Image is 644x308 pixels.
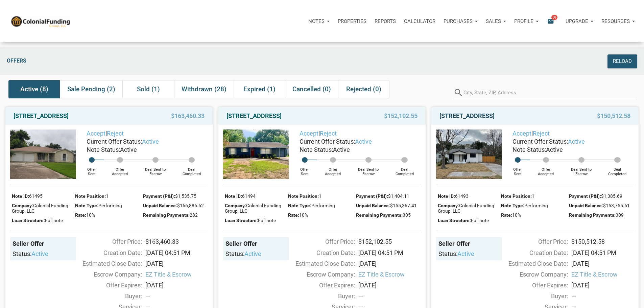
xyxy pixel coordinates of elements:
div: $150,512.58 [568,237,637,246]
div: Reload [613,57,632,65]
span: 1 [319,193,321,199]
div: [DATE] [355,259,424,268]
div: Offer Expires: [73,281,142,290]
span: Unpaid Balance: [143,203,177,208]
div: Creation Date: [286,248,355,257]
span: Unpaid Balance: [569,203,603,208]
div: Deal Sent to Escrow [349,163,388,176]
button: Reports [371,11,400,31]
div: Seller Offer [13,240,74,248]
div: [DATE] 04:51 PM [142,248,211,257]
span: Note ID: [438,193,455,199]
span: Remaining Payments: [143,212,190,218]
p: Properties [338,18,366,24]
div: Withdrawn (28) [174,80,234,98]
a: [STREET_ADDRESS] [439,112,495,120]
span: 61494 [242,193,256,199]
span: 10% [86,212,95,218]
span: Cancelled (0) [292,85,331,93]
span: Withdrawn (28) [182,85,226,93]
span: EZ Title & Escrow [571,270,634,279]
button: Profile [510,11,543,31]
div: Cancelled (0) [285,80,338,98]
span: $1,535.75 [175,193,196,199]
div: — [571,291,634,301]
div: — [358,291,421,301]
div: Offers [3,54,481,68]
div: [DATE] [142,281,211,290]
span: Performing [98,203,122,208]
span: $1,404.11 [388,193,409,199]
div: Active (8) [8,80,60,98]
span: | [300,130,337,137]
a: Purchases [439,11,482,31]
span: Company: [438,203,459,208]
div: $152,102.55 [355,237,424,246]
div: Seller Offer [438,240,500,248]
span: Company: [12,203,33,208]
div: Creation Date: [499,248,568,257]
div: Offer Expires: [286,281,355,290]
span: Note Type: [75,203,98,208]
div: Offer Sent [505,163,530,176]
span: 1 [106,193,109,199]
span: Note ID: [12,193,29,199]
p: Upgrade [566,18,588,24]
div: Offer Price: [499,237,568,246]
div: Estimated Close Date: [73,259,142,268]
div: Offer Price: [286,237,355,246]
div: Buyer: [286,291,355,301]
span: Note ID: [225,193,242,199]
button: email38 [542,11,562,31]
div: Offer Expires: [499,281,568,290]
p: Calculator [404,18,435,24]
span: active [568,138,585,145]
a: Accept [300,130,318,137]
p: Reports [375,18,396,24]
span: active [355,138,372,145]
span: Note Type: [288,203,311,208]
span: Sale Pending (2) [67,85,115,93]
a: [STREET_ADDRESS] [14,112,69,120]
span: Full note [471,218,489,223]
span: 305 [403,212,411,218]
input: City, State, ZIP, Address [463,85,637,100]
span: Remaining Payments: [356,212,403,218]
span: Remaining Payments: [569,212,616,218]
span: | [512,130,550,137]
img: 574465 [10,129,76,179]
button: Notes [304,11,334,31]
div: Offer Accepted [317,163,349,176]
div: Buyer: [499,291,568,301]
span: Loan Structure: [12,218,45,223]
a: [STREET_ADDRESS] [226,112,282,120]
span: Note Status: [300,146,333,153]
button: Sales [482,11,510,31]
span: Colonial Funding Group, LLC [225,203,281,214]
span: 309 [616,212,624,218]
img: NoteUnlimited [10,15,71,27]
span: Performing [524,203,548,208]
span: Current Offer Status: [300,138,355,145]
div: [DATE] [355,281,424,290]
span: 282 [190,212,198,218]
div: [DATE] [568,259,637,268]
span: Sold (1) [137,85,160,93]
p: Profile [514,18,533,24]
span: Rate: [501,212,512,218]
p: Purchases [444,18,473,24]
div: Deal Completed [601,163,634,176]
span: Colonial Funding Group, LLC [12,203,68,214]
div: Creation Date: [73,248,142,257]
span: Active [333,146,350,153]
span: Payment (P&I): [569,193,601,199]
span: active [142,138,159,145]
a: Reject [320,130,337,137]
span: 38 [551,15,557,20]
div: Buyer: [73,291,142,301]
div: — [145,291,208,301]
span: Loan Structure: [438,218,471,223]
